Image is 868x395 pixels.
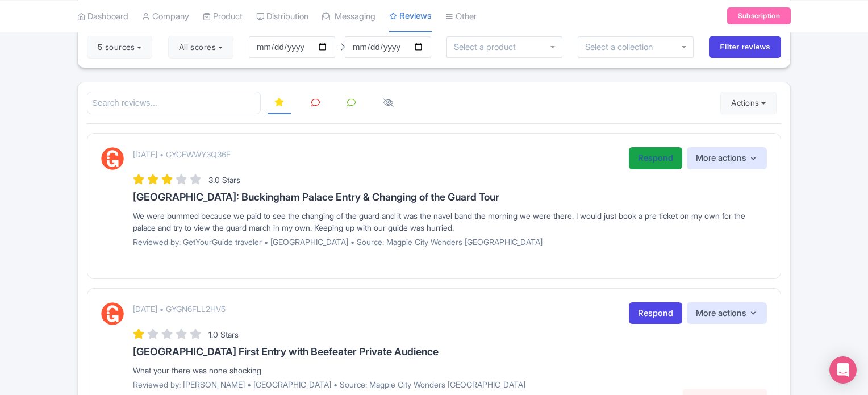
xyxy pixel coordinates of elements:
[133,210,767,234] div: We were bummed because we paid to see the changing of the guard and it was the navel band the mor...
[445,1,477,32] a: Other
[629,302,682,325] a: Respond
[133,192,767,203] h3: [GEOGRAPHIC_DATA]: Buckingham Palace Entry & Changing of the Guard Tour
[208,175,240,185] span: 3.0 Stars
[87,92,261,115] input: Search reviews...
[133,236,767,248] p: Reviewed by: GetYourGuide traveler • [GEOGRAPHIC_DATA] • Source: Magpie City Wonders [GEOGRAPHIC_...
[629,147,682,169] a: Respond
[720,92,777,114] button: Actions
[133,303,226,315] p: [DATE] • GYGN6FLL2HV5
[168,36,233,59] button: All scores
[256,1,308,32] a: Distribution
[77,1,128,32] a: Dashboard
[133,346,767,357] h3: [GEOGRAPHIC_DATA] First Entry with Beefeater Private Audience
[203,1,243,32] a: Product
[585,42,661,52] input: Select a collection
[133,148,231,160] p: [DATE] • GYGFWWY3Q36F
[687,302,767,325] button: More actions
[727,7,791,24] a: Subscription
[454,42,522,52] input: Select a product
[101,302,124,325] img: GetYourGuide Logo
[208,330,239,339] span: 1.0 Stars
[829,356,857,384] div: Open Intercom Messenger
[133,379,767,390] p: Reviewed by: [PERSON_NAME] • [GEOGRAPHIC_DATA] • Source: Magpie City Wonders [GEOGRAPHIC_DATA]
[101,147,124,170] img: GetYourGuide Logo
[133,364,767,376] div: What your there was none shocking
[87,36,152,59] button: 5 sources
[322,1,375,32] a: Messaging
[687,147,767,169] button: More actions
[142,1,189,32] a: Company
[709,36,781,58] input: Filter reviews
